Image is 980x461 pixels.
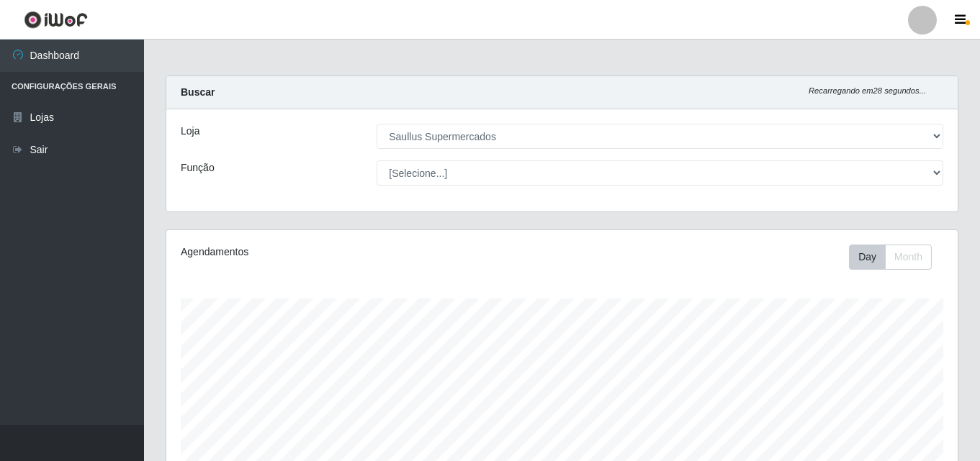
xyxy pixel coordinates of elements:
[849,245,932,270] div: First group
[181,160,215,175] label: Função
[181,86,215,98] strong: Buscar
[809,86,926,95] i: Recarregando em 28 segundos...
[181,124,199,139] label: Loja
[181,245,486,260] div: Agendamentos
[849,245,943,270] div: Toolbar with button groups
[24,11,88,29] img: CoreUI Logo
[849,245,886,270] button: Day
[885,245,932,270] button: Month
